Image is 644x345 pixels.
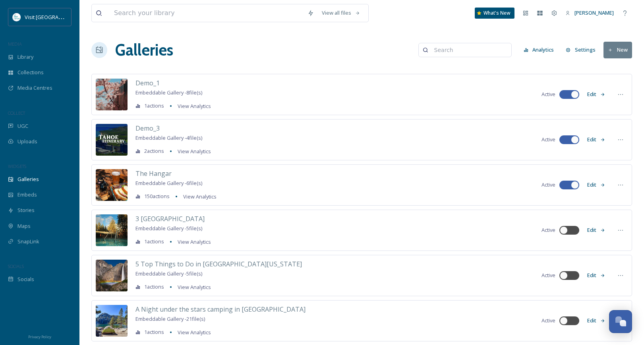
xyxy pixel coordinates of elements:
span: A Night under the stars camping in [GEOGRAPHIC_DATA] [135,305,306,314]
span: Active [542,181,555,189]
span: Embeddable Gallery - 21 file(s) [135,315,205,322]
img: download.jpeg [13,13,21,21]
span: Media Centres [17,84,52,92]
button: Edit [583,222,609,238]
span: View Analytics [178,102,211,110]
button: Settings [562,42,600,58]
span: Demo_1 [135,79,160,87]
span: Galleries [17,175,39,183]
span: UGC [17,122,28,130]
a: View Analytics [174,237,211,247]
span: 2 actions [144,147,164,155]
a: Settings [562,42,603,58]
button: Edit [583,132,609,147]
a: [PERSON_NAME] [561,5,618,21]
span: Active [542,272,555,279]
span: [PERSON_NAME] [574,9,614,16]
span: 3 [GEOGRAPHIC_DATA] [135,214,205,223]
a: View Analytics [174,328,211,337]
span: Embeddable Gallery - 6 file(s) [135,179,202,187]
span: Active [542,226,555,234]
a: Galleries [115,38,173,62]
a: Privacy Policy [28,332,51,341]
span: Embeddable Gallery - 5 file(s) [135,225,202,232]
button: Edit [583,87,609,102]
span: Embeds [17,191,37,199]
span: Active [542,91,555,98]
span: SOCIALS [8,263,24,269]
img: 55d03c6c-6857-4b37-97bf-ab586b3bdfd7.jpg [96,169,128,201]
span: 1 actions [144,238,164,245]
span: 1 actions [144,328,164,336]
button: Open Chat [609,310,632,333]
input: Search your library [110,4,304,22]
input: Search [430,42,507,58]
span: 1 actions [144,283,164,291]
span: View Analytics [178,283,211,291]
span: 5 Top Things to Do in [GEOGRAPHIC_DATA][US_STATE] [135,260,302,268]
a: What's New [475,8,514,19]
span: Visit [GEOGRAPHIC_DATA] [25,13,86,21]
a: Analytics [520,42,562,58]
span: Active [542,136,555,143]
span: 1 actions [144,102,164,110]
span: View Analytics [178,329,211,336]
a: View Analytics [174,101,211,111]
img: bd90900e-6eea-4165-acf3-bfcea1e17f9c.jpg [96,79,128,110]
img: ad8a6ef9-eb49-43d6-8da9-91e43784ed07.jpg [96,260,128,291]
button: Analytics [520,42,558,58]
span: Embeddable Gallery - 8 file(s) [135,89,202,96]
a: View Analytics [174,282,211,292]
img: e956d102-534b-4997-8867-4aaa876639bf.jpg [96,214,128,246]
img: 2fd5f616-ada2-44c7-8e57-62af5d9e8e3d.jpg [96,124,128,156]
span: WIDGETS [8,163,26,169]
span: Privacy Policy [28,334,51,339]
span: View Analytics [178,238,211,245]
button: Edit [583,177,609,193]
span: Active [542,317,555,324]
img: 34a547f9-23e6-4d8a-b363-4c68062a001f.jpg [96,305,128,337]
a: View all files [318,5,364,21]
span: The Hangar [135,169,172,178]
span: Library [17,53,33,61]
span: Stories [17,206,35,214]
span: Demo_3 [135,124,160,133]
span: View Analytics [183,193,217,200]
span: Collections [17,69,44,76]
span: Embeddable Gallery - 5 file(s) [135,270,202,277]
a: View Analytics [174,146,211,156]
span: SnapLink [17,238,39,245]
span: 150 actions [144,193,170,200]
span: Maps [17,222,31,230]
button: Edit [583,268,609,283]
button: New [603,42,632,58]
button: Edit [583,313,609,328]
span: Embeddable Gallery - 4 file(s) [135,134,202,141]
span: Socials [17,276,34,283]
span: COLLECT [8,110,25,116]
span: Uploads [17,138,37,145]
span: View Analytics [178,148,211,155]
a: View Analytics [179,192,217,201]
span: MEDIA [8,41,22,47]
